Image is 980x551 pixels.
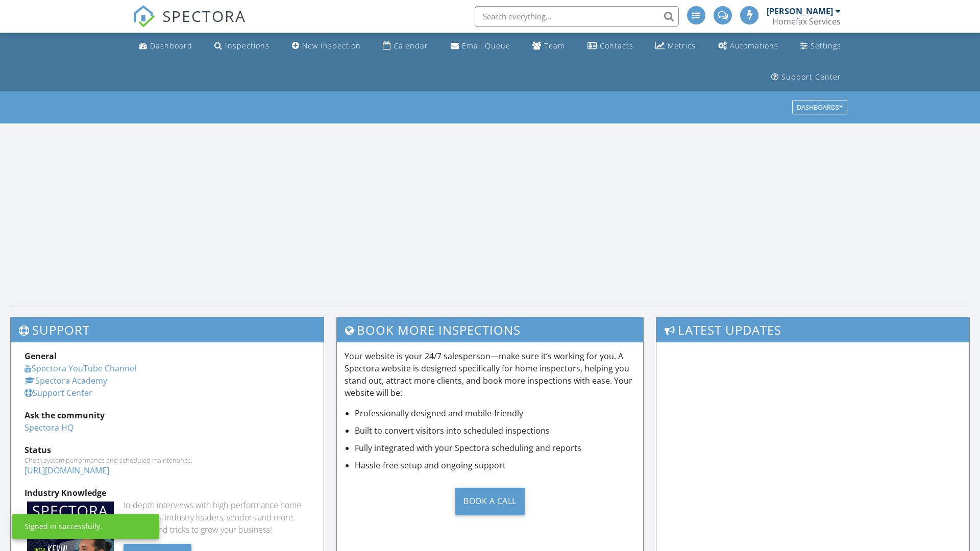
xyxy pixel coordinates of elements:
[302,41,361,51] div: New Inspection
[767,68,845,87] a: Support Center
[355,424,636,437] li: Built to convert visitors into scheduled inspections
[162,5,246,27] span: SPECTORA
[730,41,778,51] div: Automations
[133,5,155,28] img: The Best Home Inspection Software - Spectora
[24,444,310,456] div: Status
[345,480,636,523] a: Book a Call
[668,41,696,51] div: Metrics
[600,41,633,51] div: Contacts
[767,6,833,16] div: [PERSON_NAME]
[455,488,525,515] div: Book a Call
[656,317,969,342] h3: Latest Updates
[135,37,197,56] a: Dashboard
[583,37,638,56] a: Contacts
[394,41,428,51] div: Calendar
[24,350,57,362] strong: General
[24,375,107,386] a: Spectora Academy
[24,409,310,421] div: Ask the community
[379,37,432,56] a: Calendar
[24,487,310,499] div: Industry Knowledge
[792,101,847,115] button: Dashboards
[811,41,841,51] div: Settings
[24,465,109,476] a: [URL][DOMAIN_NAME]
[714,37,782,56] a: Automations (Advanced)
[24,422,73,433] a: Spectora HQ
[355,442,636,454] li: Fully integrated with your Spectora scheduling and reports
[24,456,310,464] div: Check system performance and scheduled maintenance.
[11,317,324,342] h3: Support
[475,6,679,27] input: Search everything...
[447,37,514,56] a: Email Queue
[210,37,274,56] a: Inspections
[796,37,845,56] a: Settings
[544,41,565,51] div: Team
[355,407,636,419] li: Professionally designed and mobile-friendly
[345,350,636,399] p: Your website is your 24/7 salesperson—make sure it’s working for you. A Spectora website is desig...
[24,363,136,374] a: Spectora YouTube Channel
[24,521,102,532] div: Signed in successfully.
[288,37,365,56] a: New Inspection
[355,459,636,471] li: Hassle-free setup and ongoing support
[24,387,92,398] a: Support Center
[797,104,843,111] div: Dashboards
[337,317,644,342] h3: Book More Inspections
[225,41,269,51] div: Inspections
[781,72,841,82] div: Support Center
[651,37,700,56] a: Metrics
[772,16,841,27] div: Homefax Services
[462,41,510,51] div: Email Queue
[528,37,569,56] a: Team
[133,14,246,35] a: SPECTORA
[150,41,192,51] div: Dashboard
[124,499,309,536] div: In-depth interviews with high-performance home inspectors, industry leaders, vendors and more. Ge...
